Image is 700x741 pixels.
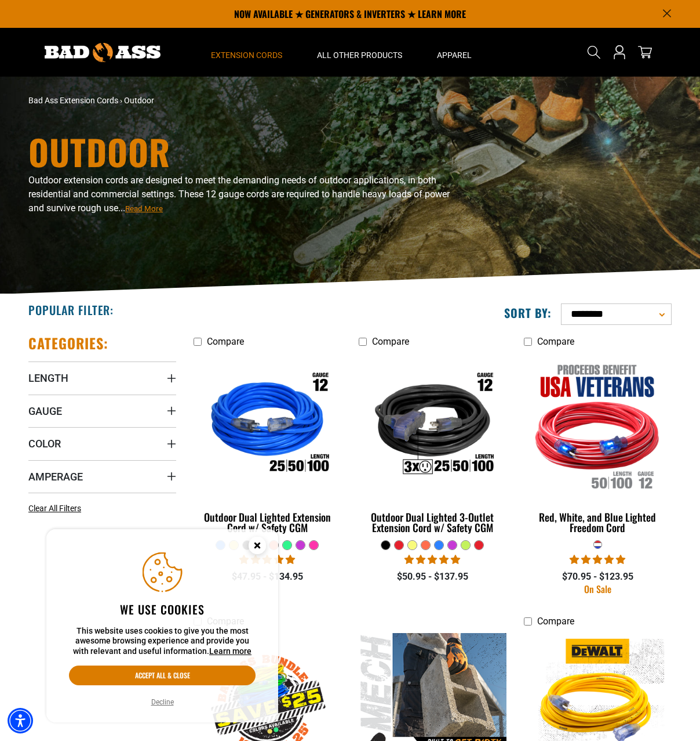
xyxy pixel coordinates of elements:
span: Outdoor [124,96,154,105]
summary: Extension Cords [194,28,300,77]
img: Bad Ass Extension Cords [45,43,161,62]
span: Read More [125,204,163,213]
h2: Categories: [28,334,108,352]
a: Outdoor Dual Lighted Extension Cord w/ Safety CGM Outdoor Dual Lighted Extension Cord w/ Safety CGM [194,353,341,540]
span: Compare [537,616,574,627]
button: Accept all & close [69,666,256,685]
div: On Sale [524,584,672,594]
h1: Outdoor [28,134,451,169]
span: Color [28,437,61,450]
a: Bad Ass Extension Cords [28,96,118,105]
span: All Other Products [317,50,402,60]
img: Red, White, and Blue Lighted Freedom Cord [524,359,670,492]
div: Outdoor Dual Lighted Extension Cord w/ Safety CGM [194,512,341,533]
a: Red, White, and Blue Lighted Freedom Cord Red, White, and Blue Lighted Freedom Cord [524,353,672,540]
summary: Color [28,427,176,460]
aside: Cookie Consent [46,529,278,723]
a: cart [636,45,654,59]
a: This website uses cookies to give you the most awesome browsing experience and provide you with r... [209,646,251,656]
label: Sort by: [504,305,552,320]
span: Compare [207,336,244,347]
img: Outdoor Dual Lighted 3-Outlet Extension Cord w/ Safety CGM [359,359,505,492]
p: This website uses cookies to give you the most awesome browsing experience and provide you with r... [69,626,256,657]
summary: Apparel [420,28,489,77]
div: Outdoor Dual Lighted 3-Outlet Extension Cord w/ Safety CGM [359,512,506,533]
summary: All Other Products [300,28,420,77]
button: Close this option [236,529,278,565]
h2: We use cookies [69,602,256,617]
span: Gauge [28,404,62,418]
img: Outdoor Dual Lighted Extension Cord w/ Safety CGM [195,359,341,492]
span: Length [28,371,68,385]
span: 5.00 stars [570,554,625,565]
span: Apparel [437,50,472,60]
span: Clear All Filters [28,504,81,513]
button: Decline [148,696,177,708]
div: Accessibility Menu [8,708,33,733]
span: › [120,96,122,105]
a: Outdoor Dual Lighted 3-Outlet Extension Cord w/ Safety CGM Outdoor Dual Lighted 3-Outlet Extensio... [359,353,506,540]
summary: Amperage [28,460,176,493]
nav: breadcrumbs [28,95,451,107]
span: 4.80 stars [404,554,460,565]
summary: Gauge [28,395,176,427]
span: Compare [372,336,409,347]
summary: Search [585,43,603,62]
span: Amperage [28,470,83,483]
div: Red, White, and Blue Lighted Freedom Cord [524,512,672,533]
span: Compare [537,336,574,347]
a: Clear All Filters [28,503,86,515]
summary: Length [28,362,176,394]
span: Outdoor extension cords are designed to meet the demanding needs of outdoor applications, in both... [28,175,450,214]
div: $70.95 - $123.95 [524,570,672,584]
span: Extension Cords [211,50,282,60]
h2: Popular Filter: [28,302,114,317]
a: Open this option [610,28,629,77]
div: $50.95 - $137.95 [359,570,506,584]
